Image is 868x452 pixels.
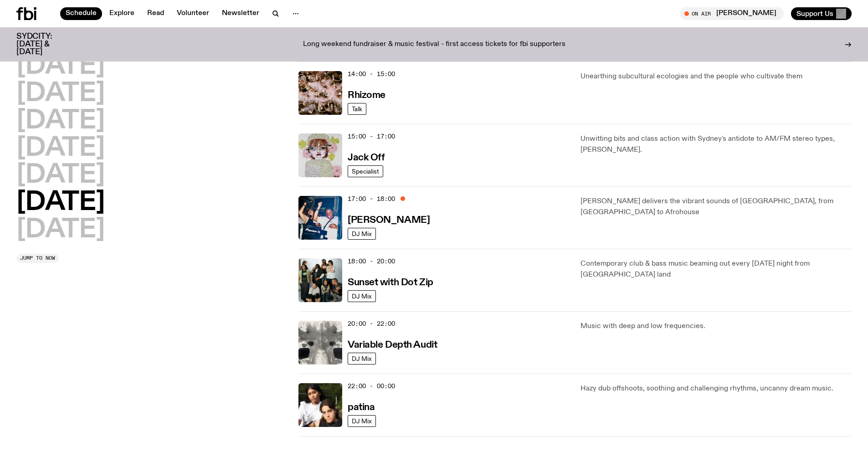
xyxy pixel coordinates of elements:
img: A close up picture of a bunch of ginger roots. Yellow squiggles with arrows, hearts and dots are ... [298,71,342,115]
a: Sunset with Dot Zip [348,276,433,288]
button: Support Us [791,7,852,20]
img: a dotty lady cuddling her cat amongst flowers [298,134,342,177]
a: Newsletter [216,7,265,20]
span: 15:00 - 17:00 [348,132,395,141]
a: Talk [348,103,366,115]
a: DJ Mix [348,228,376,240]
p: Long weekend fundraiser & music festival - first access tickets for fbi supporters [303,41,565,49]
a: Schedule [60,7,102,20]
button: [DATE] [16,81,105,107]
h3: Rhizome [348,91,385,100]
span: DJ Mix [352,230,372,237]
span: 22:00 - 00:00 [348,382,395,390]
a: Jack Off [348,151,385,163]
span: Specialist [352,168,379,175]
button: [DATE] [16,136,105,161]
a: Volunteer [171,7,215,20]
span: DJ Mix [352,417,372,424]
h3: Sunset with Dot Zip [348,278,433,288]
span: DJ Mix [352,355,372,362]
span: Jump to now [20,256,55,261]
button: [DATE] [16,54,105,79]
span: Talk [352,105,362,112]
span: DJ Mix [352,293,372,299]
a: Variable Depth Audit [348,339,437,350]
a: Rhizome [348,89,385,100]
span: 18:00 - 20:00 [348,257,395,266]
span: Support Us [796,10,833,18]
a: Explore [104,7,140,20]
a: Specialist [348,165,383,177]
button: [DATE] [16,163,105,188]
a: Read [142,7,169,20]
h3: [PERSON_NAME] [348,216,430,225]
a: DJ Mix [348,290,376,302]
span: 20:00 - 22:00 [348,319,395,328]
p: Music with deep and low frequencies. [580,321,852,332]
button: [DATE] [16,217,105,243]
button: Jump to now [16,254,59,263]
p: Unwitting bits and class action with Sydney's antidote to AM/FM stereo types, [PERSON_NAME]. [580,134,852,155]
p: Unearthing subcultural ecologies and the people who cultivate them [580,71,852,82]
h3: patina [348,403,375,412]
span: 17:00 - 18:00 [348,195,395,203]
button: [DATE] [16,190,105,216]
h3: SYDCITY: [DATE] & [DATE] [16,33,75,56]
a: DJ Mix [348,353,376,365]
button: On Air[PERSON_NAME] [680,7,784,20]
p: Hazy dub offshoots, soothing and challenging rhythms, uncanny dream music. [580,383,852,394]
h3: Variable Depth Audit [348,340,437,350]
button: [DATE] [16,108,105,134]
img: A black and white Rorschach [298,321,342,365]
a: DJ Mix [348,415,376,427]
p: [PERSON_NAME] delivers the vibrant sounds of [GEOGRAPHIC_DATA], from [GEOGRAPHIC_DATA] to Afrohouse [580,196,852,218]
a: patina [348,401,375,412]
p: Contemporary club & bass music beaming out every [DATE] night from [GEOGRAPHIC_DATA] land [580,258,852,280]
a: [PERSON_NAME] [348,214,430,225]
h3: Jack Off [348,153,385,163]
span: 14:00 - 15:00 [348,70,395,78]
